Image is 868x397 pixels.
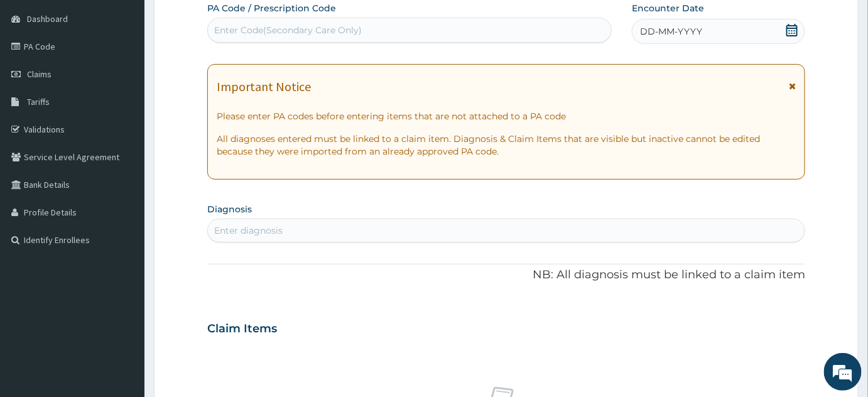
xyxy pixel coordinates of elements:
[207,267,805,283] p: NB: All diagnosis must be linked to a claim item
[217,133,796,158] p: All diagnoses entered must be linked to a claim item. Diagnosis & Claim Items that are visible bu...
[214,224,283,237] div: Enter diagnosis
[207,2,336,14] label: PA Code / Prescription Code
[6,264,239,308] textarea: Type your message and hit 'Enter'
[27,96,50,107] span: Tariffs
[632,2,704,14] label: Encounter Date
[640,25,702,38] span: DD-MM-YYYY
[65,70,211,87] div: Chat with us now
[206,6,236,36] div: Minimize live chat window
[207,322,277,336] h3: Claim Items
[207,203,252,215] label: Diagnosis
[217,80,311,94] h1: Important Notice
[214,24,362,36] div: Enter Code(Secondary Care Only)
[217,110,796,122] p: Please enter PA codes before entering items that are not attached to a PA code
[73,119,173,246] span: We're online!
[23,63,51,94] img: d_794563401_company_1708531726252_794563401
[27,68,52,80] span: Claims
[27,13,68,24] span: Dashboard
